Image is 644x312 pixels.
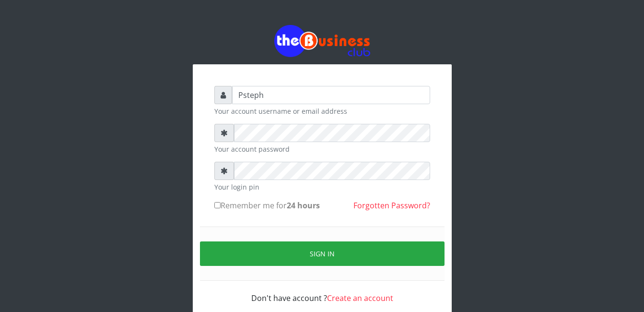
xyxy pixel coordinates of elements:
input: Username or email address [232,86,430,104]
a: Forgotten Password? [353,200,430,211]
button: Sign in [200,241,445,266]
b: 24 hours [287,200,320,211]
small: Your login pin [214,182,430,192]
input: Remember me for24 hours [214,202,221,208]
small: Your account username or email address [214,106,430,116]
label: Remember me for [214,200,320,211]
div: Don't have account ? [214,281,430,304]
a: Create an account [327,293,393,303]
small: Your account password [214,144,430,154]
